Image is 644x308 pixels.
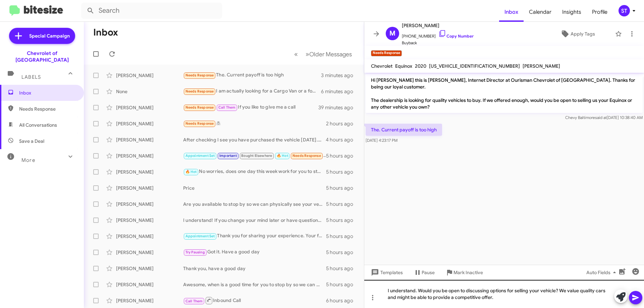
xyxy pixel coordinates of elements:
[183,136,326,143] div: After checking I see you have purchased the vehicle [DATE]. Did you have any further questions?
[183,296,326,305] div: Inbound Call
[581,266,624,279] button: Auto Fields
[523,63,560,69] span: [PERSON_NAME]
[321,88,359,95] div: 6 minutes ago
[371,63,392,69] span: Chevrolet
[306,50,309,58] span: »
[586,266,619,279] span: Auto Fields
[326,233,359,240] div: 5 hours ago
[292,153,321,158] span: Needs Response
[183,201,326,207] div: Are you available to stop by so we can physically see your vehicle for an offer?
[364,280,644,308] div: I understand. Would you be open to discussing options for selling your vehicle? We value quality ...
[557,2,587,22] a: Insights
[185,299,203,303] span: Call Them
[116,169,183,175] div: [PERSON_NAME]
[453,266,483,279] span: Mark Inactive
[595,115,607,120] span: said at
[370,266,403,279] span: Templates
[185,105,214,110] span: Needs Response
[366,138,397,143] span: [DATE] 4:23:17 PM
[302,47,356,61] button: Next
[422,266,435,279] span: Pause
[116,265,183,272] div: [PERSON_NAME]
[524,2,557,22] a: Calendar
[183,168,326,176] div: No worries, does one day this week work for you to stop by?
[116,217,183,224] div: [PERSON_NAME]
[402,29,474,40] span: [PHONE_NUMBER]
[219,153,237,158] span: Important
[183,232,326,240] div: Thank you for sharing your experience. Your feedback is important, and we strive to improve. If y...
[93,27,118,38] h1: Inbox
[438,34,474,39] a: Copy Number
[326,249,359,256] div: 5 hours ago
[408,266,440,279] button: Pause
[29,33,70,39] span: Special Campaign
[116,281,183,288] div: [PERSON_NAME]
[183,87,321,95] div: I am actually looking for a Cargo Van or a ford transit
[619,5,630,16] div: ST
[371,50,402,56] small: Needs Response
[116,185,183,191] div: [PERSON_NAME]
[116,297,183,304] div: [PERSON_NAME]
[9,28,75,44] a: Special Campaign
[613,5,637,16] button: ST
[499,2,524,22] a: Inbox
[185,89,214,94] span: Needs Response
[19,106,76,112] span: Needs Response
[415,63,426,69] span: 2020
[440,266,488,279] button: Mark Inactive
[116,120,183,127] div: [PERSON_NAME]
[395,63,412,69] span: Equinox
[294,50,298,58] span: «
[116,136,183,143] div: [PERSON_NAME]
[116,233,183,240] div: [PERSON_NAME]
[565,115,643,120] span: Chevy Baltimore [DATE] 10:38:40 AM
[183,248,326,256] div: Got it. Have a good day
[326,201,359,207] div: 5 hours ago
[19,122,57,128] span: All Conversations
[366,74,643,113] p: Hi [PERSON_NAME] this is [PERSON_NAME], Internet Director at Ourisman Chevrolet of [GEOGRAPHIC_DA...
[277,153,288,158] span: 🔥 Hot
[183,185,326,191] div: Price
[81,3,222,19] input: Search
[326,120,359,127] div: 2 hours ago
[543,28,612,40] button: Apply Tags
[183,281,326,288] div: Awesome, when is a good time for you to stop by so we can physically see your vehicle?
[326,169,359,175] div: 5 hours ago
[321,72,359,79] div: 3 minutes ago
[116,88,183,95] div: None
[587,2,613,22] a: Profile
[326,152,359,159] div: 5 hours ago
[116,249,183,256] div: [PERSON_NAME]
[326,136,359,143] div: 4 hours ago
[185,121,214,126] span: Needs Response
[183,104,318,111] div: If you like to give me a call
[364,266,408,279] button: Templates
[309,51,352,58] span: Older Messages
[290,47,356,61] nav: Page navigation example
[241,153,272,158] span: Bought Elsewhere
[366,124,442,136] p: The. Current payoff is too high
[183,217,326,224] div: I understand! If you change your mind later or have questions, feel free to reach out.
[21,74,41,80] span: Labels
[326,185,359,191] div: 5 hours ago
[185,153,215,158] span: Appointment Set
[19,138,44,144] span: Save a Deal
[183,152,326,160] div: Delayed finance approval
[389,28,395,39] span: M
[185,73,214,77] span: Needs Response
[183,265,326,272] div: Thank you, have a good day
[185,234,215,238] span: Appointment Set
[19,89,76,96] span: Inbox
[116,152,183,159] div: [PERSON_NAME]
[290,47,302,61] button: Previous
[326,281,359,288] div: 5 hours ago
[326,297,359,304] div: 6 hours ago
[116,72,183,79] div: [PERSON_NAME]
[116,104,183,111] div: [PERSON_NAME]
[183,71,321,79] div: The. Current payoff is too high
[183,120,326,127] div: 초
